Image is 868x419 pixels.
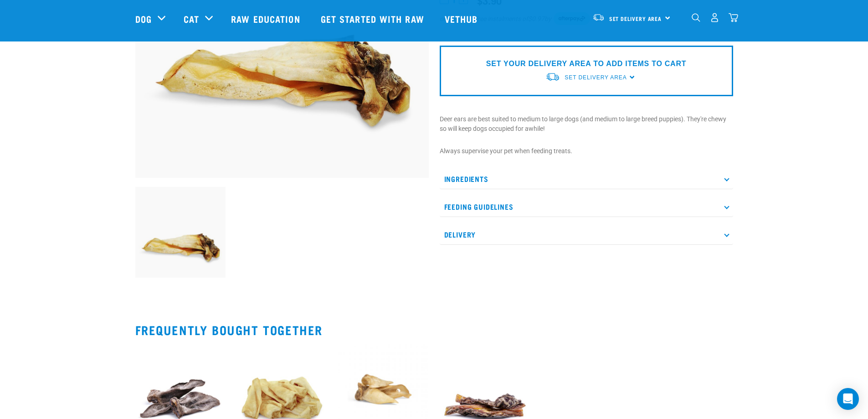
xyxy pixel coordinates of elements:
[222,0,311,37] a: Raw Education
[592,13,605,21] img: van-moving.png
[692,13,700,22] img: home-icon-1@2x.png
[135,12,152,26] a: Dog
[486,58,686,69] p: SET YOUR DELIVERY AREA TO ADD ITEMS TO CART
[440,169,733,189] p: Ingredients
[609,17,662,20] span: Set Delivery Area
[184,12,199,26] a: Cat
[565,74,627,81] span: Set Delivery Area
[436,0,489,37] a: Vethub
[440,224,733,245] p: Delivery
[135,323,733,337] h2: Frequently bought together
[837,388,859,410] div: Open Intercom Messenger
[135,187,226,278] img: A Deer Ear Treat For Pets
[440,197,733,217] p: Feeding Guidelines
[440,146,733,156] p: Always supervise your pet when feeding treats.
[729,13,738,22] img: home-icon@2x.png
[312,0,436,37] a: Get started with Raw
[545,72,560,82] img: van-moving.png
[710,13,719,22] img: user.png
[440,114,733,134] p: Deer ears are best suited to medium to large dogs (and medium to large breed puppies). They're ch...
